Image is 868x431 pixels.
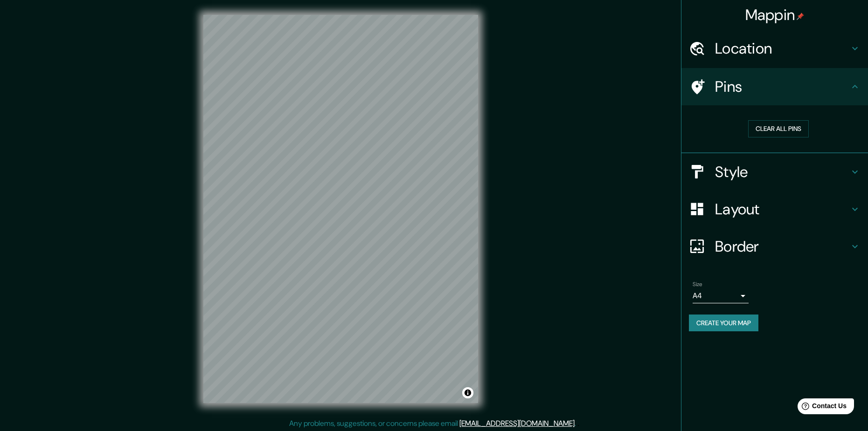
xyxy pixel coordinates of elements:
[689,315,758,332] button: Create your map
[693,280,702,288] label: Size
[203,15,478,403] canvas: Map
[681,68,868,105] div: Pins
[681,153,868,191] div: Style
[745,6,805,24] h4: Mappin
[577,418,579,429] div: .
[576,418,577,429] div: .
[715,163,849,181] h4: Style
[797,13,804,20] img: pin-icon.png
[715,77,849,96] h4: Pins
[289,418,576,429] p: Any problems, suggestions, or concerns please email .
[715,237,849,256] h4: Border
[715,200,849,219] h4: Layout
[462,387,473,398] button: Toggle attribution
[693,288,749,303] div: A4
[785,395,858,421] iframe: Help widget launcher
[459,418,575,428] a: [EMAIL_ADDRESS][DOMAIN_NAME]
[681,30,868,67] div: Location
[748,120,809,137] button: Clear all pins
[715,39,849,58] h4: Location
[681,228,868,265] div: Border
[681,191,868,228] div: Layout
